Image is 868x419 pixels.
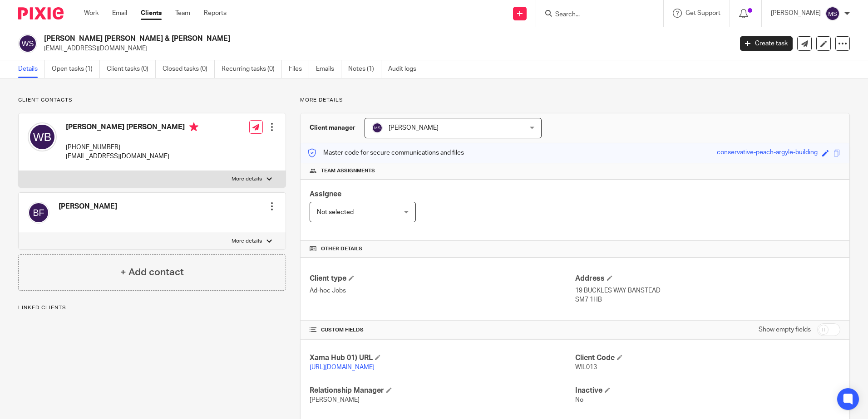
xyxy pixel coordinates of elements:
a: Audit logs [388,60,423,78]
a: Create task [740,36,793,51]
i: Primary [189,122,198,132]
p: Master code for secure communications and files [307,148,464,157]
input: Search [554,11,636,19]
span: Other details [321,245,362,253]
h4: Relationship Manager [310,386,575,395]
h4: Address [575,274,840,283]
span: Assignee [310,190,341,198]
h4: Inactive [575,386,840,395]
h4: CUSTOM FIELDS [310,326,575,334]
p: Client contacts [18,97,286,104]
span: [PERSON_NAME] [310,397,360,403]
a: Recurring tasks (0) [222,60,282,78]
p: [EMAIL_ADDRESS][DOMAIN_NAME] [44,44,726,53]
img: svg%3E [372,122,383,133]
span: No [575,397,583,403]
p: More details [300,97,850,104]
p: Ad-hoc Jobs [310,286,575,295]
a: Team [175,9,190,18]
span: Not selected [317,209,354,215]
h4: [PERSON_NAME] [59,202,117,211]
a: Clients [141,9,162,18]
a: Details [18,60,45,78]
h2: [PERSON_NAME] [PERSON_NAME] & [PERSON_NAME] [44,34,590,44]
p: More details [232,175,262,183]
p: 19 BUCKLES WAY BANSTEAD [575,286,840,295]
span: Get Support [686,10,720,16]
h4: [PERSON_NAME] [PERSON_NAME] [66,122,198,134]
img: svg%3E [28,202,49,224]
h4: Client type [310,274,575,283]
a: Closed tasks (0) [163,60,215,78]
h4: Client Code [575,353,840,363]
p: SM7 1HB [575,295,840,304]
p: Linked clients [18,304,286,312]
span: WIL013 [575,364,597,370]
p: More details [232,238,262,245]
h3: Client manager [310,123,355,132]
a: Open tasks (1) [52,60,100,78]
img: Pixie [18,7,64,19]
p: [EMAIL_ADDRESS][DOMAIN_NAME] [66,152,198,161]
img: svg%3E [28,122,57,151]
div: conservative-peach-argyle-building [717,148,818,158]
span: Team assignments [321,167,375,175]
img: svg%3E [825,6,840,21]
a: Reports [204,9,227,18]
a: [URL][DOMAIN_NAME] [310,364,375,370]
h4: Xama Hub 01) URL [310,353,575,363]
span: [PERSON_NAME] [389,125,439,131]
a: Client tasks (0) [107,60,156,78]
a: Files [289,60,309,78]
img: svg%3E [18,34,37,53]
p: [PHONE_NUMBER] [66,143,198,152]
a: Email [112,9,127,18]
p: [PERSON_NAME] [771,9,821,18]
a: Notes (1) [348,60,381,78]
a: Emails [316,60,341,78]
a: Work [84,9,99,18]
h4: + Add contact [120,265,184,279]
label: Show empty fields [759,325,811,334]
